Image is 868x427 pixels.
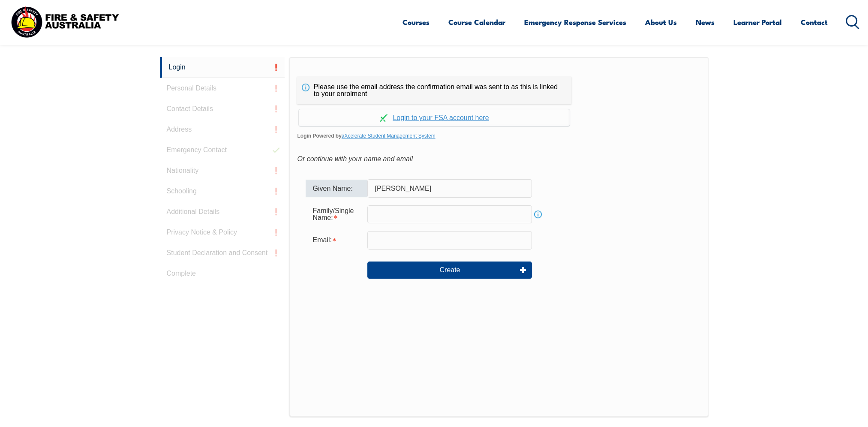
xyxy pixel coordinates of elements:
[367,262,532,279] button: Create
[733,11,782,33] a: Learner Portal
[402,11,429,33] a: Courses
[306,180,367,197] div: Given Name:
[306,203,367,226] div: Family/Single Name is required.
[380,114,387,122] img: Log in withaxcelerate
[342,133,436,139] a: aXcelerate Student Management System
[524,11,626,33] a: Emergency Response Services
[297,77,571,104] div: Please use the email address the confirmation email was sent to as this is linked to your enrolment
[306,232,367,248] div: Email is required.
[801,11,828,33] a: Contact
[160,57,285,78] a: Login
[448,11,505,33] a: Course Calendar
[645,11,677,33] a: About Us
[297,129,700,142] span: Login Powered by
[696,11,715,33] a: News
[532,208,544,220] a: Info
[297,153,700,165] div: Or continue with your name and email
